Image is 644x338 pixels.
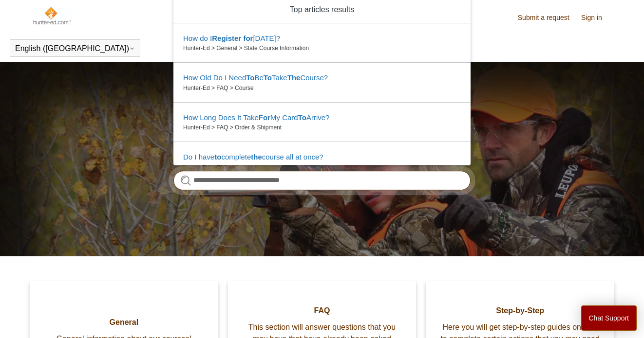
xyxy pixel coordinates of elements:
input: Search [173,171,471,190]
em: to [214,153,221,161]
em: To [298,113,306,122]
a: Sign in [581,13,612,23]
zd-autocomplete-breadcrumbs-multibrand: Hunter-Ed > FAQ > Course [183,163,461,172]
button: Chat Support [581,305,637,331]
em: For [259,113,270,122]
zd-autocomplete-breadcrumbs-multibrand: Hunter-Ed > FAQ > Course [183,84,461,92]
zd-autocomplete-breadcrumbs-multibrand: Hunter-Ed > General > State Course Information [183,44,461,53]
img: Hunter-Ed Help Center home page [32,6,72,25]
span: FAQ [243,305,402,317]
em: To [264,73,272,82]
zd-autocomplete-title-multibrand: Suggested result 3 How Long Does It Take <em>For</em> My Card <em>To</em> Arrive? [183,113,329,124]
em: To [246,73,254,82]
em: The [287,73,301,82]
zd-autocomplete-title-multibrand: Suggested result 1 How do I <em>Register</em> <em>for</em> Field Day? [183,34,280,44]
em: for [243,34,253,42]
zd-autocomplete-title-multibrand: Suggested result 2 How Old Do I Need <em>To</em> Be <em>To</em> Take <em>The</em> Course? [183,73,328,84]
em: Register [212,34,241,42]
zd-autocomplete-title-multibrand: Suggested result 4 Do I have <em>to</em> complete <em>the</em> course all at once? [183,153,323,163]
span: General [44,317,204,328]
a: Submit a request [518,13,579,23]
button: English ([GEOGRAPHIC_DATA]) [15,44,135,53]
em: the [251,153,262,161]
zd-autocomplete-breadcrumbs-multibrand: Hunter-Ed > FAQ > Order & Shipment [183,123,461,132]
span: Step-by-Step [440,305,600,317]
